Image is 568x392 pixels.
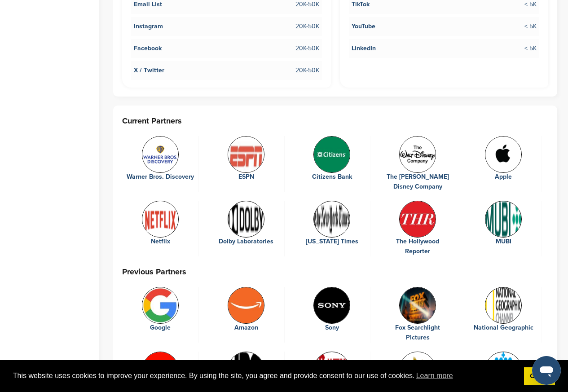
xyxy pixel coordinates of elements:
div: Warner Bros. Discovery [127,172,194,182]
img: Wbd [142,136,179,173]
div: Dolby Laboratories [212,237,280,247]
a: Data Dolby Laboratories [212,201,280,247]
img: Data [228,352,264,388]
a: learn more about cookies [415,369,454,383]
img: Nq0nd2c0 400x400 [313,287,350,324]
a: Data National Geographic [470,287,537,333]
span: 20K-50K [295,22,319,31]
span: 20K-50K [295,66,319,75]
a: 250px mubi logo.svg MUBI [470,201,537,247]
span: 20K-50K [295,44,319,53]
a: Screen shot 2018 01 23 at 10.55.15 am Netflix [127,201,194,247]
span: LinkedIn [352,44,376,53]
a: Data [US_STATE] Times [298,201,365,247]
div: Apple [470,172,537,182]
span: < 5K [524,44,537,53]
span: YouTube [352,22,375,31]
img: Bwupxdxo 400x400 [142,287,179,324]
img: 150px klm logo.svg [485,352,522,388]
a: Szzdrskx 400x400 Apple [470,136,537,182]
h3: Previous Partners [122,265,548,278]
div: MUBI [470,237,537,247]
div: ESPN [212,172,280,182]
a: dismiss cookie message [524,367,555,385]
a: Ph1qgcer 400x400 Citizens Bank [298,136,365,182]
h3: Current Partners [122,115,548,127]
img: Amazon logo [228,287,264,324]
span: < 5K [524,22,537,31]
iframe: Button to launch messaging window, conversation in progress [532,356,561,385]
a: Screen shot 2016 05 05 at 12.09.31 pm ESPN [212,136,280,182]
div: [US_STATE] Times [298,237,365,247]
div: Citizens Bank [298,172,365,182]
div: National Geographic [470,323,537,333]
div: Sony [298,323,365,333]
span: X / Twitter [134,66,164,75]
img: Data [313,201,350,238]
img: Szzdrskx 400x400 [485,136,522,173]
a: Open uri20141112 50798 ykkl5f Fox Searchlight Pictures [384,287,451,343]
img: Open uri20141112 50798 sehzv2 [399,352,436,388]
a: Nq0nd2c0 400x400 Sony [298,287,365,333]
div: Netflix [127,237,194,247]
img: 250px mubi logo.svg [485,201,522,238]
img: Screen shot 2016 05 05 at 12.09.31 pm [228,136,264,173]
img: Screen shot 2018 01 23 at 10.55.15 am [142,201,179,238]
img: Walt disney company squarelogo 1574088286127 [399,136,436,173]
a: Wbd Warner Bros. Discovery [127,136,194,182]
img: Adobe logo [142,352,179,388]
img: Open uri20141112 50798 ykkl5f [399,287,436,324]
img: Data [228,201,264,238]
span: Facebook [134,44,162,53]
img: Data [485,287,522,324]
a: Bwupxdxo 400x400 Google [127,287,194,333]
div: Amazon [212,323,280,333]
div: The [PERSON_NAME] Disney Company [384,172,451,192]
a: Thrh The Hollywood Reporter [384,201,451,256]
span: This website uses cookies to improve your experience. By using the site, you agree and provide co... [13,369,517,383]
span: Instagram [134,22,163,31]
img: Thrh [399,201,436,238]
div: Google [127,323,194,333]
img: Ph1qgcer 400x400 [313,136,350,173]
div: Fox Searchlight Pictures [384,323,451,343]
div: The Hollywood Reporter [384,237,451,256]
a: Walt disney company squarelogo 1574088286127 The [PERSON_NAME] Disney Company [384,136,451,192]
a: Amazon logo Amazon [212,287,280,333]
img: Data [313,352,350,388]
